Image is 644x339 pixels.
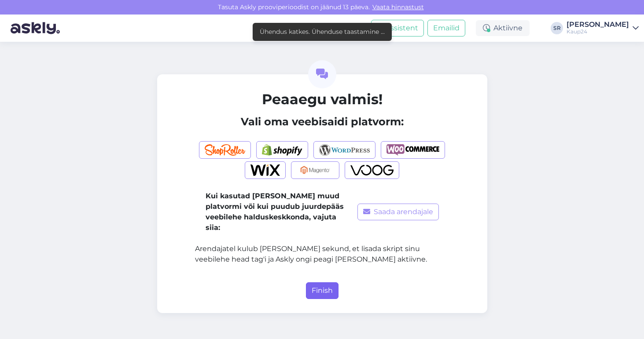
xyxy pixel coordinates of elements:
[195,244,449,265] p: Arendajatel kulub [PERSON_NAME] sekund, et lisada skript sinu veebilehe head tag'i ja Askly ongi ...
[370,3,427,11] a: Vaata hinnastust
[260,27,385,36] div: Ühendus katkes. Ühenduse taastamine ...
[195,91,449,108] h2: Peaaegu valmis!
[262,144,302,156] img: Shopify
[476,20,530,36] div: Aktiivne
[357,204,439,220] button: Saada arendajale
[567,21,629,28] div: [PERSON_NAME]
[306,282,339,299] button: Finish
[551,22,563,34] div: SR
[297,164,334,176] img: Magento
[567,28,629,35] div: Kaup24
[195,116,449,128] h4: Vali oma veebisaidi platvorm:
[206,192,344,232] b: Kui kasutad [PERSON_NAME] muud platvormi või kui puudub juurdepääs veebilehe halduskeskkonda, vaj...
[205,144,245,156] img: Shoproller
[350,164,394,176] img: Voog
[567,21,639,35] a: [PERSON_NAME]Kaup24
[319,144,370,156] img: Wordpress
[427,20,465,36] button: Emailid
[386,144,439,156] img: Woocommerce
[371,20,424,36] button: AI Assistent
[250,164,280,176] img: Wix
